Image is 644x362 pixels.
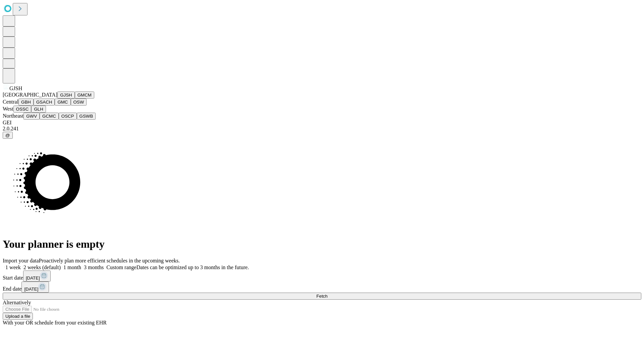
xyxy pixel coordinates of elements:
[3,92,57,98] span: [GEOGRAPHIC_DATA]
[21,282,49,293] button: [DATE]
[23,113,40,120] button: GWV
[3,132,13,139] button: @
[24,287,38,292] span: [DATE]
[71,99,87,106] button: OSW
[23,270,51,282] button: [DATE]
[106,264,136,270] span: Custom range
[34,99,55,106] button: GSACH
[5,133,10,138] span: @
[84,264,104,270] span: 3 months
[39,258,180,263] span: Proactively plan more efficient schedules in the upcoming weeks.
[3,313,33,320] button: Upload a file
[59,113,77,120] button: OSCP
[55,99,70,106] button: GMC
[3,320,107,325] span: With your OR schedule from your existing EHR
[3,293,641,300] button: Fetch
[18,99,34,106] button: GBH
[40,113,59,120] button: GCMC
[316,294,327,299] span: Fetch
[3,126,641,132] div: 2.0.241
[3,270,641,282] div: Start date
[31,106,46,113] button: GLH
[75,92,94,99] button: GMCM
[23,264,61,270] span: 2 weeks (default)
[137,264,249,270] span: Dates can be optimized up to 3 months in the future.
[26,276,40,281] span: [DATE]
[9,85,22,91] span: GJSH
[3,106,13,112] span: West
[5,264,21,270] span: 1 week
[3,258,39,263] span: Import your data
[63,264,81,270] span: 1 month
[13,106,32,113] button: OSSC
[3,238,641,250] h1: Your planner is empty
[3,300,31,305] span: Alternatively
[3,120,641,126] div: GEI
[3,282,641,293] div: End date
[3,99,18,105] span: Central
[3,113,23,119] span: Northeast
[77,113,96,120] button: GSWB
[57,92,75,99] button: GJSH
